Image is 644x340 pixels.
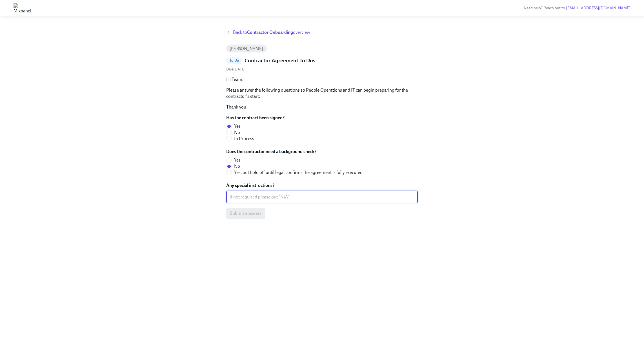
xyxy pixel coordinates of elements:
[14,3,31,12] img: Mixpanel
[226,104,418,110] p: Thank you!
[226,47,267,51] span: [PERSON_NAME]
[226,58,242,63] span: To Do
[524,6,630,10] span: Need help? Reach out to
[245,57,315,64] h5: Contractor Agreement To Dos
[226,87,418,100] p: Please answer the following questions so People Operations and IT can begin preparing for the con...
[226,115,285,121] label: Has the contract been signed?
[247,30,293,35] strong: Contractor Onboarding
[566,6,630,10] a: [EMAIL_ADDRESS][DOMAIN_NAME]
[234,163,240,169] span: No
[226,29,418,36] a: Back toContractor Onboardingoverview
[226,76,418,83] p: Hi Team,
[234,136,254,142] span: In Process
[233,29,310,36] span: Back to overview
[226,149,367,155] label: Does the contractor need a background check?
[234,157,241,163] span: Yes
[234,123,241,129] span: Yes
[226,67,246,72] span: Sunday, August 31st 2025, 9:00 am
[234,129,240,136] span: No
[234,169,363,176] span: Yes, but hold off until legal confirms the agreement is fully executed
[226,182,418,189] label: Any special instructions?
